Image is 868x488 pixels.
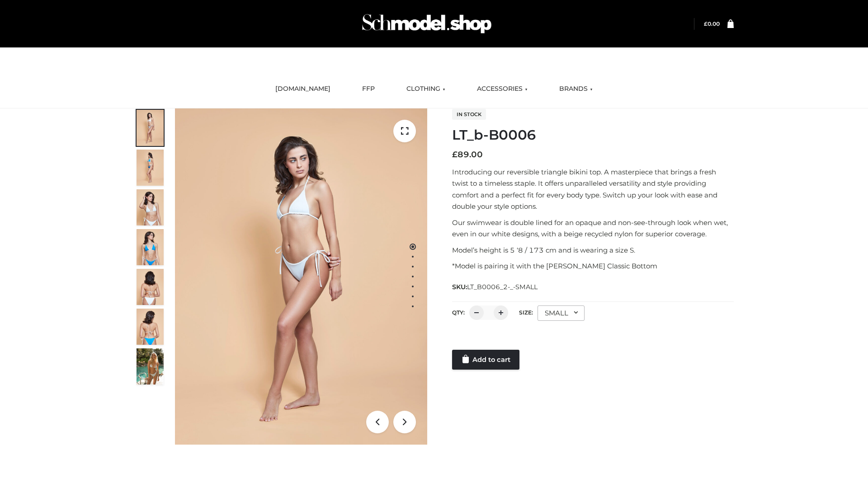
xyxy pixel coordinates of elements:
[452,127,734,143] h1: LT_b-B0006
[452,109,486,120] span: In stock
[137,189,164,225] img: ArielClassicBikiniTop_CloudNine_AzureSky_OW114ECO_3-scaled.jpg
[704,20,708,27] span: £
[137,348,164,385] img: Arieltop_CloudNine_AzureSky2.jpg
[519,309,533,316] label: Size:
[452,260,734,272] p: *Model is pairing it with the [PERSON_NAME] Classic Bottom
[269,79,337,99] a: [DOMAIN_NAME]
[452,150,483,160] bdi: 89.00
[704,20,720,27] a: £0.00
[137,309,164,345] img: ArielClassicBikiniTop_CloudNine_AzureSky_OW114ECO_8-scaled.jpg
[355,79,382,99] a: FFP
[470,79,534,99] a: ACCESSORIES
[452,350,519,370] a: Add to cart
[452,244,734,256] p: Model’s height is 5 ‘8 / 173 cm and is wearing a size S.
[400,79,452,99] a: CLOTHING
[137,150,164,186] img: ArielClassicBikiniTop_CloudNine_AzureSky_OW114ECO_2-scaled.jpg
[137,269,164,305] img: ArielClassicBikiniTop_CloudNine_AzureSky_OW114ECO_7-scaled.jpg
[137,110,164,146] img: ArielClassicBikiniTop_CloudNine_AzureSky_OW114ECO_1-scaled.jpg
[452,150,458,160] span: £
[452,217,734,240] p: Our swimwear is double lined for an opaque and non-see-through look when wet, even in our white d...
[552,79,599,99] a: BRANDS
[359,6,495,42] img: Schmodel Admin 964
[452,166,734,212] p: Introducing our reversible triangle bikini top. A masterpiece that brings a fresh twist to a time...
[704,20,720,27] bdi: 0.00
[175,108,427,445] img: ArielClassicBikiniTop_CloudNine_AzureSky_OW114ECO_1
[538,305,585,321] div: SMALL
[452,282,538,292] span: SKU:
[467,283,538,291] span: LT_B0006_2-_-SMALL
[137,229,164,265] img: ArielClassicBikiniTop_CloudNine_AzureSky_OW114ECO_4-scaled.jpg
[452,309,465,316] label: QTY:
